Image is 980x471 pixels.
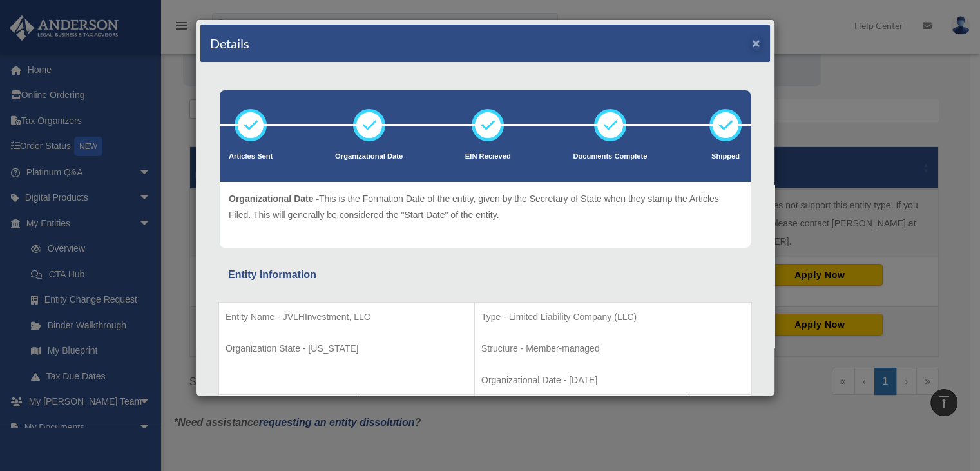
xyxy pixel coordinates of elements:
h4: Details [210,34,249,52]
p: This is the Formation Date of the entity, given by the Secretary of State when they stamp the Art... [229,191,742,223]
div: Entity Information [228,266,742,284]
p: Type - Limited Liability Company (LLC) [481,309,745,325]
span: Organizational Date - [229,194,319,204]
p: Documents Complete [573,150,647,163]
p: Organization State - [US_STATE] [226,341,468,357]
p: Organizational Date [335,150,403,163]
p: Organizational Date - [DATE] [481,372,745,388]
p: EIN Recieved [465,150,511,163]
p: Entity Name - JVLHInvestment, LLC [226,309,468,325]
button: × [752,36,760,50]
p: Articles Sent [229,150,273,163]
p: Shipped [709,150,742,163]
p: Structure - Member-managed [481,341,745,357]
